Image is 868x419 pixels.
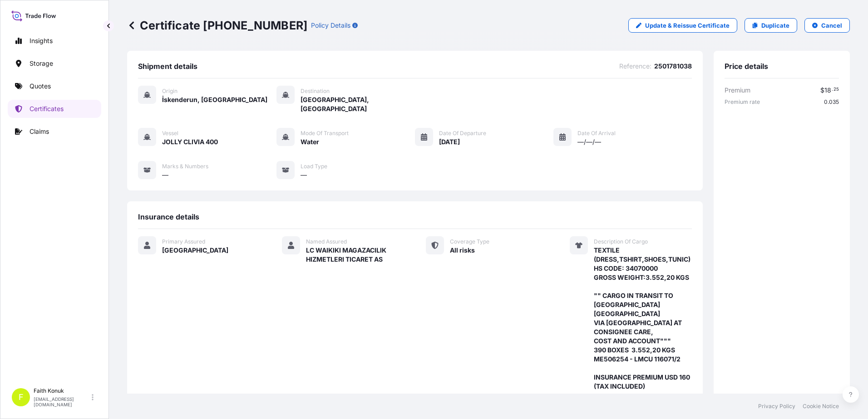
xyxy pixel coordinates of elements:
span: Origin [162,88,178,95]
span: All risks [450,246,475,255]
span: Premium rate [725,98,760,106]
p: Claims [30,127,49,136]
span: [GEOGRAPHIC_DATA], [GEOGRAPHIC_DATA] [301,95,415,113]
p: Cancel [821,21,842,30]
p: Faith Konuk [34,387,90,395]
span: Date of Departure [439,130,486,137]
span: Primary Assured [162,238,205,245]
span: Load Type [301,163,327,170]
p: Quotes [30,82,51,91]
span: Premium [725,86,750,95]
span: [DATE] [439,137,460,146]
span: Date of Arrival [577,130,616,137]
span: Vessel [162,130,178,137]
span: Named Assured [306,238,347,245]
span: [GEOGRAPHIC_DATA] [162,246,228,255]
span: Mode of Transport [301,130,349,137]
span: TEXTILE (DRESS,TSHIRT,SHOES,TUNIC) HS CODE: 34070000 GROSS WEIGHT:3.552,20 KGS "" CARGO IN TRANSI... [594,246,692,391]
p: Policy Details [311,21,350,30]
a: Cookie Notice [803,403,839,410]
span: Coverage Type [450,238,489,245]
span: . [832,88,833,91]
a: Privacy Policy [758,403,795,410]
span: Water [301,137,319,146]
p: Storage [30,59,53,68]
a: Duplicate [745,18,797,33]
a: Storage [8,54,101,73]
span: Price details [725,62,768,71]
p: [EMAIL_ADDRESS][DOMAIN_NAME] [34,396,90,407]
p: Certificate [PHONE_NUMBER] [127,18,307,33]
span: Description Of Cargo [594,238,648,245]
span: İskenderun, [GEOGRAPHIC_DATA] [162,95,267,104]
a: Insights [8,32,101,50]
span: —/—/— [577,137,601,146]
span: $ [820,87,824,93]
span: Destination [301,88,330,95]
span: — [162,171,168,180]
a: Update & Reissue Certificate [628,18,737,33]
a: Claims [8,122,101,141]
span: 0.035 [824,98,839,106]
span: F [19,393,24,402]
span: JOLLY CLIVIA 400 [162,137,218,146]
span: LC WAIKIKI MAGAZACILIK HIZMETLERI TICARET AS [306,246,404,264]
p: Update & Reissue Certificate [645,21,730,30]
span: Insurance details [138,212,199,221]
a: Certificates [8,100,101,118]
p: Certificates [30,104,64,113]
span: Reference : [619,62,651,71]
a: Quotes [8,77,101,95]
span: 25 [833,88,839,91]
p: Duplicate [761,21,789,30]
span: 18 [824,87,831,93]
p: Insights [30,36,53,45]
span: 2501781038 [654,62,692,71]
span: Shipment details [138,62,197,71]
button: Cancel [804,18,850,33]
span: — [301,171,307,180]
span: Marks & Numbers [162,163,208,170]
